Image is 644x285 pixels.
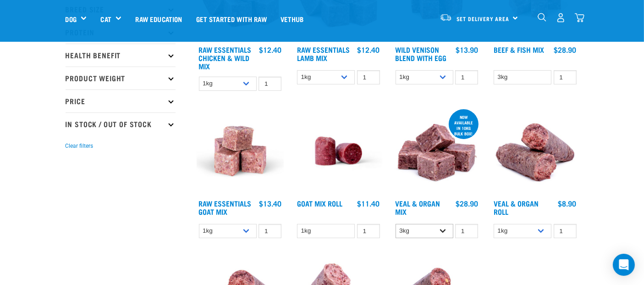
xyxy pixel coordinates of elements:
a: Dog [66,14,77,24]
a: Raw Essentials Chicken & Wild Mix [199,47,252,68]
a: Beef & Fish Mix [494,47,544,51]
input: 1 [357,70,380,84]
p: Product Weight [66,67,176,89]
input: 1 [554,70,577,84]
a: Goat Mix Roll [297,201,342,205]
img: Veal Organ Mix Roll 01 [491,107,579,195]
a: Get started with Raw [189,0,274,37]
div: $28.90 [554,45,577,54]
a: Cat [100,14,111,24]
input: 1 [554,224,577,238]
img: 1158 Veal Organ Mix 01 [393,107,481,195]
input: 1 [357,224,380,238]
div: $11.40 [358,199,380,207]
input: 1 [455,224,478,238]
div: Open Intercom Messenger [613,254,635,276]
img: Raw Essentials Chicken Lamb Beef Bulk Minced Raw Dog Food Roll Unwrapped [295,107,382,195]
img: van-moving.png [440,13,452,22]
div: now available in 10kg bulk box! [449,110,479,140]
div: $12.40 [259,45,281,54]
a: Veal & Organ Mix [396,201,440,213]
a: Veal & Organ Roll [494,201,539,213]
input: 1 [259,224,281,238]
a: Raw Essentials Lamb Mix [297,47,350,60]
a: Wild Venison Blend with Egg [396,47,447,60]
img: Goat M Ix 38448 [197,107,284,195]
div: $28.90 [456,199,478,207]
img: home-icon-1@2x.png [538,13,546,22]
span: Set Delivery Area [457,17,510,20]
div: $12.40 [358,45,380,54]
p: In Stock / Out Of Stock [66,112,176,135]
a: Raw Essentials Goat Mix [199,201,252,213]
img: home-icon@2x.png [575,13,584,22]
p: Health Benefit [66,44,176,67]
div: $13.90 [456,45,478,54]
button: Clear filters [66,142,94,150]
p: Price [66,89,176,112]
input: 1 [259,77,281,91]
a: Vethub [274,0,311,37]
div: $8.90 [558,199,577,207]
img: user.png [556,13,566,22]
div: $13.40 [259,199,281,207]
a: Raw Education [128,0,189,37]
input: 1 [455,70,478,84]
